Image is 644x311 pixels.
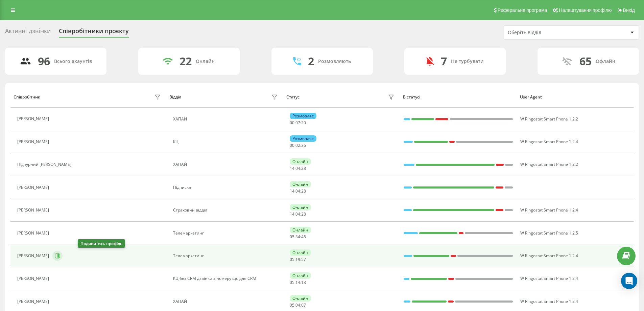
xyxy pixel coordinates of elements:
[17,276,51,281] div: [PERSON_NAME]
[318,59,351,64] div: Розмовляють
[290,142,294,148] span: 00
[290,280,306,285] div: : :
[14,95,40,99] div: Співробітник
[17,185,51,190] div: [PERSON_NAME]
[559,7,612,13] span: Налаштування профілю
[173,253,280,258] div: Телемаркетинг
[59,27,129,38] div: Співробітники проєкту
[290,120,294,126] span: 00
[290,166,306,171] div: : :
[295,234,300,240] span: 34
[301,142,306,148] span: 36
[520,275,578,281] span: W Ringostat Smart Phone 1.2.4
[301,302,306,308] span: 07
[173,231,280,236] div: Телемаркетинг
[308,55,314,68] div: 2
[173,299,280,304] div: ХАПАЙ
[290,120,306,125] div: : :
[173,162,280,167] div: ХАПАЙ
[286,95,300,99] div: Статус
[295,211,300,217] span: 04
[623,7,635,13] span: Вихід
[290,204,311,210] div: Онлайн
[290,189,306,194] div: : :
[17,253,51,258] div: [PERSON_NAME]
[403,95,514,99] div: В статусі
[290,181,311,187] div: Онлайн
[290,295,311,302] div: Онлайн
[17,139,51,144] div: [PERSON_NAME]
[17,162,73,167] div: Підпурний [PERSON_NAME]
[173,185,280,190] div: Підписка
[596,59,615,64] div: Офлайн
[290,135,316,142] div: Розмовляє
[301,120,306,126] span: 20
[301,234,306,240] span: 45
[290,113,316,119] div: Розмовляє
[498,7,547,13] span: Реферальна програма
[301,257,306,262] span: 57
[180,55,192,68] div: 22
[295,257,300,262] span: 19
[196,59,215,64] div: Онлайн
[54,59,92,64] div: Всього акаунтів
[78,239,125,248] div: Подивитись профіль
[290,143,306,148] div: : :
[17,299,51,304] div: [PERSON_NAME]
[290,234,294,240] span: 05
[290,280,294,285] span: 05
[290,302,294,308] span: 05
[295,302,300,308] span: 04
[295,280,300,285] span: 14
[290,211,294,217] span: 14
[301,188,306,194] span: 28
[301,165,306,171] span: 28
[520,95,630,99] div: User Agent
[290,257,306,262] div: : :
[441,55,447,68] div: 7
[17,208,51,213] div: [PERSON_NAME]
[579,55,592,68] div: 65
[290,212,306,217] div: : :
[173,276,280,281] div: КЦ без CRM дзвінки з номеру що для CRM
[173,117,280,121] div: ХАПАЙ
[290,158,311,165] div: Онлайн
[520,207,578,213] span: W Ringostat Smart Phone 1.2.4
[520,253,578,259] span: W Ringostat Smart Phone 1.2.4
[290,188,294,194] span: 14
[290,272,311,279] div: Онлайн
[169,95,181,99] div: Відділ
[290,249,311,256] div: Онлайн
[290,303,306,308] div: : :
[520,298,578,304] span: W Ringostat Smart Phone 1.2.4
[520,230,578,236] span: W Ringostat Smart Phone 1.2.5
[621,273,637,289] div: Open Intercom Messenger
[295,188,300,194] span: 04
[173,208,280,213] div: Страховий відділ
[451,59,484,64] div: Не турбувати
[301,211,306,217] span: 28
[290,235,306,239] div: : :
[508,30,589,36] div: Оберіть відділ
[290,257,294,262] span: 05
[290,165,294,171] span: 14
[17,231,51,236] div: [PERSON_NAME]
[295,120,300,126] span: 07
[17,116,51,121] div: [PERSON_NAME]
[5,27,51,38] div: Активні дзвінки
[520,161,578,167] span: W Ringostat Smart Phone 1.2.2
[295,142,300,148] span: 02
[290,227,311,233] div: Онлайн
[520,116,578,122] span: W Ringostat Smart Phone 1.2.2
[295,165,300,171] span: 04
[173,139,280,144] div: КЦ
[301,280,306,285] span: 13
[38,55,50,68] div: 96
[520,139,578,145] span: W Ringostat Smart Phone 1.2.4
